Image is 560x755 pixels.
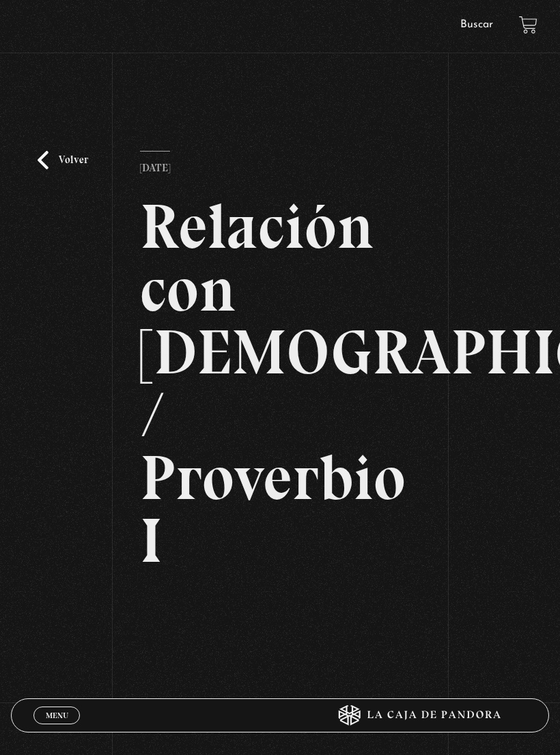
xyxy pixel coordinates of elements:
span: Cerrar [41,723,73,732]
h2: Relación con [DEMOGRAPHIC_DATA] / Proverbio I [140,195,419,572]
p: [DATE] [140,151,170,178]
a: View your shopping cart [519,16,537,34]
span: Menu [46,711,68,720]
a: Volver [38,151,88,169]
a: Buscar [460,19,493,30]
